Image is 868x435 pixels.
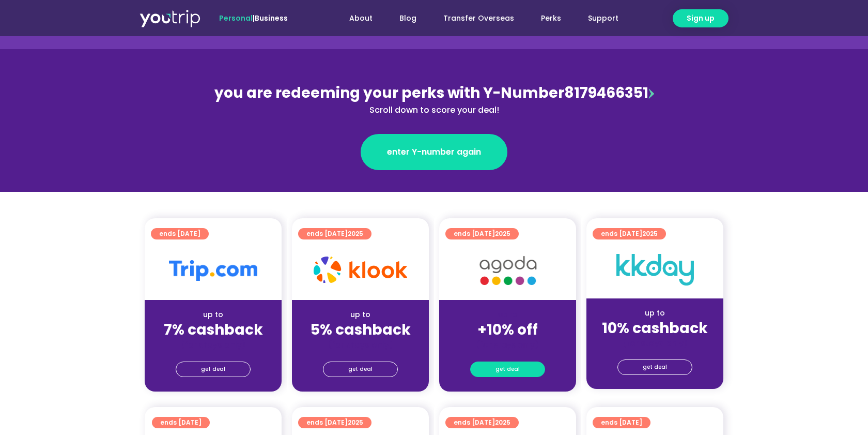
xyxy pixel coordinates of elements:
[298,228,371,239] a: ends [DATE]2025
[151,228,209,239] a: ends [DATE]
[445,228,519,239] a: ends [DATE]2025
[601,228,658,239] span: ends [DATE]
[336,9,386,28] a: About
[214,83,564,103] span: you are redeeming your perks with Y-Number
[201,362,225,377] span: get deal
[348,418,363,427] span: 2025
[361,134,507,170] a: enter Y-number again
[348,229,363,238] span: 2025
[575,9,632,28] a: Support
[316,9,632,28] nav: Menu
[430,9,528,28] a: Transfer Overseas
[311,320,411,340] strong: 5% cashback
[495,362,520,377] span: get deal
[454,228,510,239] span: ends [DATE]
[617,359,692,375] a: get deal
[159,228,200,239] span: ends [DATE]
[210,104,658,116] div: Scroll down to score your deal!
[454,417,510,428] span: ends [DATE]
[643,360,667,374] span: get deal
[642,229,658,238] span: 2025
[160,417,202,428] span: ends [DATE]
[298,417,371,428] a: ends [DATE]2025
[219,13,253,23] span: Personal
[386,9,430,28] a: Blog
[306,417,363,428] span: ends [DATE]
[601,417,642,428] span: ends [DATE]
[445,417,519,428] a: ends [DATE]2025
[595,308,715,319] div: up to
[593,228,666,239] a: ends [DATE]2025
[348,362,373,377] span: get deal
[300,339,421,350] div: (for stays only)
[498,309,517,320] span: up to
[210,82,658,116] div: 8179466351
[300,309,421,320] div: up to
[687,13,715,24] span: Sign up
[470,362,545,377] a: get deal
[219,13,288,23] span: |
[153,309,273,320] div: up to
[528,9,575,28] a: Perks
[595,338,715,349] div: (for stays only)
[673,9,729,27] a: Sign up
[323,362,398,377] a: get deal
[306,228,363,239] span: ends [DATE]
[602,318,708,338] strong: 10% cashback
[477,320,538,340] strong: +10% off
[447,339,568,350] div: (for stays only)
[387,146,481,158] span: enter Y-number again
[495,418,510,427] span: 2025
[495,229,510,238] span: 2025
[153,339,273,350] div: (for stays only)
[255,13,288,23] a: Business
[593,417,650,428] a: ends [DATE]
[152,417,210,428] a: ends [DATE]
[176,362,251,377] a: get deal
[164,320,263,340] strong: 7% cashback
